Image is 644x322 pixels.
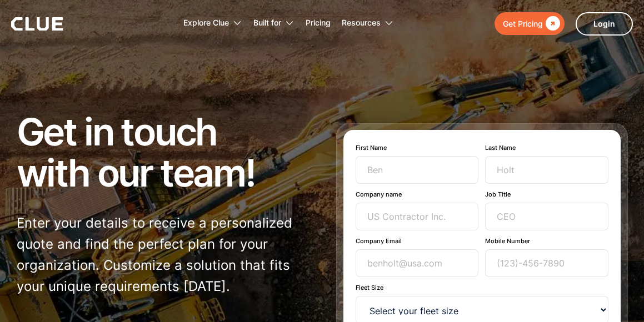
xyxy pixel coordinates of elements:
[485,249,608,277] input: (123)-456-7890
[17,111,308,193] h1: Get in touch with our team!
[576,12,633,36] a: Login
[356,190,479,198] label: Company name
[356,249,479,277] input: benholt@usa.com
[503,17,543,31] div: Get Pricing
[356,156,479,184] input: Ben
[495,12,565,35] a: Get Pricing
[543,17,560,31] div: 
[485,190,608,198] label: Job Title
[306,6,331,41] a: Pricing
[356,237,479,245] label: Company Email
[17,213,308,297] p: Enter your details to receive a personalized quote and find the perfect plan for your organizatio...
[485,237,608,245] label: Mobile Number
[342,6,394,41] div: Resources
[356,144,479,152] label: First Name
[253,6,281,41] div: Built for
[183,6,229,41] div: Explore Clue
[356,284,608,291] label: Fleet Size
[183,6,242,41] div: Explore Clue
[253,6,294,41] div: Built for
[356,203,479,230] input: US Contractor Inc.
[485,156,608,184] input: Holt
[485,203,608,230] input: CEO
[485,144,608,152] label: Last Name
[342,6,381,41] div: Resources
